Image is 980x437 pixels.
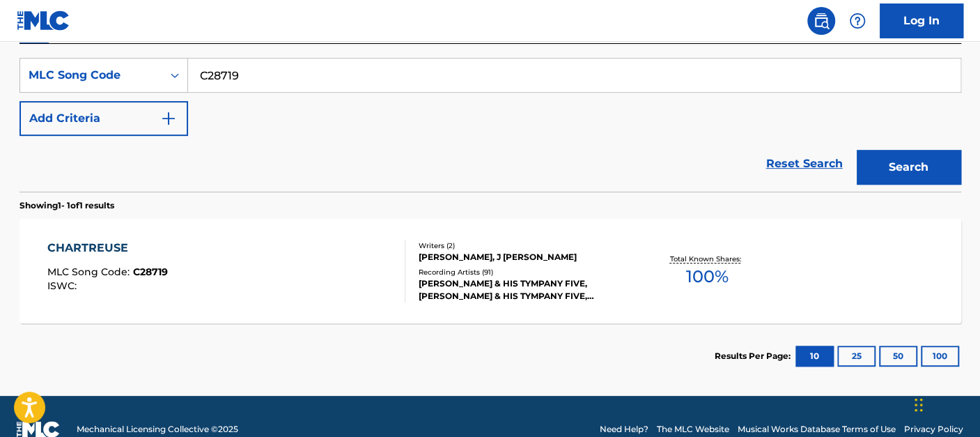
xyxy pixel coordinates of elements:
[29,67,154,84] div: MLC Song Code
[133,266,168,278] span: C28719
[880,3,963,38] a: Log In
[77,423,238,436] span: Mechanical Licensing Collective © 2025
[419,251,629,263] div: [PERSON_NAME], J [PERSON_NAME]
[807,7,835,35] a: Public Search
[160,110,177,127] img: 9d2ae6d4665cec9f34b9.svg
[47,279,80,292] span: ISWC :
[857,150,961,185] button: Search
[904,423,963,436] a: Privacy Policy
[813,13,830,29] img: search
[47,266,133,278] span: MLC Song Code :
[910,370,980,437] iframe: Chat Widget
[47,240,168,256] div: CHARTREUSE
[419,277,629,302] div: [PERSON_NAME] & HIS TYMPANY FIVE, [PERSON_NAME] & HIS TYMPANY FIVE, [PERSON_NAME], [PERSON_NAME] ...
[419,240,629,251] div: Writers ( 2 )
[921,346,959,367] button: 100
[20,58,961,192] form: Search Form
[686,264,729,289] span: 100 %
[879,346,917,367] button: 50
[837,346,876,367] button: 25
[738,423,896,436] a: Musical Works Database Terms of Use
[759,148,850,179] a: Reset Search
[849,13,866,29] img: help
[20,199,114,212] p: Showing 1 - 1 of 1 results
[419,267,629,277] div: Recording Artists ( 91 )
[795,346,834,367] button: 10
[20,101,188,136] button: Add Criteria
[20,219,961,323] a: CHARTREUSEMLC Song Code:C28719ISWC:Writers (2)[PERSON_NAME], J [PERSON_NAME]Recording Artists (91...
[843,7,871,35] div: Help
[715,350,794,362] p: Results Per Page:
[657,423,729,436] a: The MLC Website
[17,10,70,31] img: MLC Logo
[670,254,745,264] p: Total Known Shares:
[915,384,923,426] div: Drag
[600,423,648,436] a: Need Help?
